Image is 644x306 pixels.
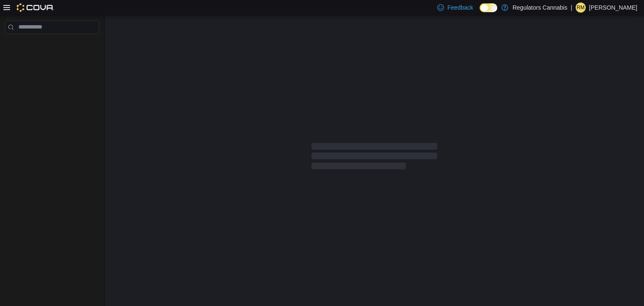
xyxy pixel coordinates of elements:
[480,3,497,12] input: Dark Mode
[512,3,567,13] p: Regulators Cannabis
[576,3,586,13] div: Rachel McLennan
[312,145,437,171] span: Loading
[447,3,473,12] span: Feedback
[571,3,572,13] p: |
[17,3,54,12] img: Cova
[5,36,99,56] nav: Complex example
[589,3,637,13] p: [PERSON_NAME]
[577,3,585,13] span: RM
